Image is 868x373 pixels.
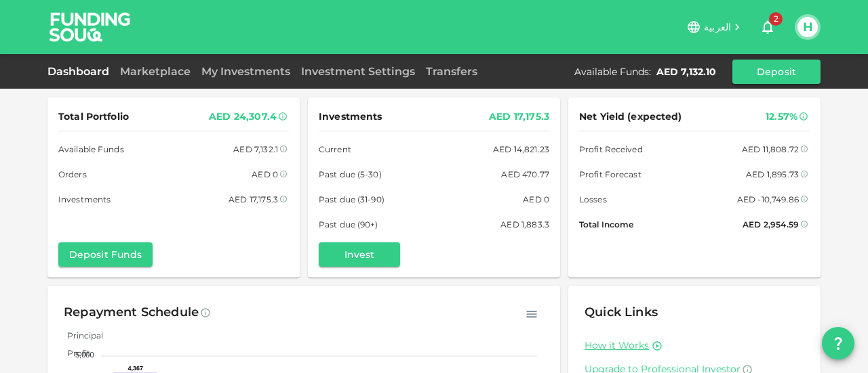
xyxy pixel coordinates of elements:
span: العربية [704,21,731,33]
span: Quick Links [585,305,658,320]
div: AED 17,175.3 [229,192,278,206]
div: AED 0 [523,192,549,206]
span: Total Income [579,217,633,232]
span: Losses [579,192,607,206]
span: Profit Forecast [579,167,642,181]
span: Total Portfolio [58,108,129,125]
span: 2 [769,12,783,26]
span: Past due (31-90) [319,192,384,206]
button: Invest [319,242,400,267]
div: AED 7,132.1 [233,142,278,156]
span: Investments [58,192,111,206]
a: My Investments [196,65,296,78]
div: AED 7,132.10 [656,65,716,79]
span: Current [319,142,351,156]
tspan: 5,000 [75,351,94,359]
span: Available Funds [58,142,124,156]
div: AED 470.77 [501,167,549,181]
span: Net Yield (expected) [579,108,682,125]
span: Investments [319,108,382,125]
button: Deposit Funds [58,242,153,267]
button: 2 [754,14,781,41]
span: Profit Received [579,142,643,156]
a: Investment Settings [296,65,420,78]
div: AED 17,175.3 [489,108,549,125]
div: AED 2,954.59 [743,217,799,232]
button: question [822,327,854,359]
div: AED 24,307.4 [209,108,277,125]
a: Transfers [420,65,483,78]
a: Dashboard [47,65,115,78]
div: AED -10,749.86 [737,192,799,206]
div: AED 1,895.73 [746,167,799,181]
div: Available Funds : [574,65,651,79]
button: Deposit [732,60,821,84]
div: AED 11,808.72 [742,142,799,156]
span: Principal [57,330,103,341]
div: AED 14,821.23 [493,142,549,156]
div: AED 0 [252,167,278,181]
div: 12.57% [766,108,797,125]
a: Marketplace [115,65,196,78]
button: H [797,17,818,37]
span: Past due (90+) [319,217,378,232]
div: Repayment Schedule [64,302,199,324]
div: AED 1,883.3 [500,217,549,232]
a: How it Works [585,339,649,352]
span: Orders [58,167,87,181]
span: Past due (5-30) [319,167,382,181]
span: Profit [57,348,90,358]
